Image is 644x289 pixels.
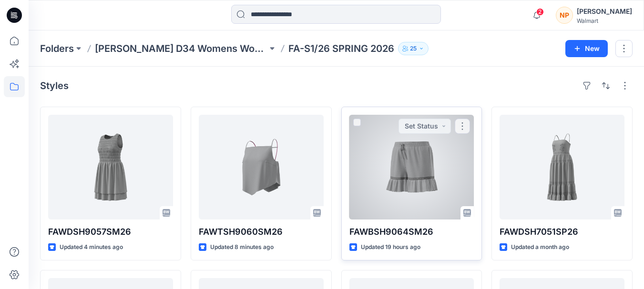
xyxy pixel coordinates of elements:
a: Folders [40,42,74,55]
a: FAWDSH7051SP26 [500,115,624,219]
p: Updated 19 hours ago [361,242,420,252]
p: 25 [410,43,417,54]
a: FAWBSH9064SM26 [349,115,474,219]
div: [PERSON_NAME] [577,6,632,17]
div: Walmart [577,17,632,24]
p: Updated a month ago [511,242,569,252]
p: Updated 4 minutes ago [60,242,123,252]
p: FA-S1/26 SPRING 2026 [288,42,394,55]
p: FAWTSH9060SM26 [199,225,324,239]
a: [PERSON_NAME] D34 Womens Wovens [95,42,267,55]
a: FAWDSH9057SM26 [48,115,173,219]
span: 2 [536,8,544,16]
a: FAWTSH9060SM26 [199,115,324,219]
button: 25 [398,42,429,55]
p: Updated 8 minutes ago [210,242,274,252]
p: FAWBSH9064SM26 [349,225,474,239]
h4: Styles [40,80,69,91]
div: NP [556,7,573,24]
p: FAWDSH9057SM26 [48,225,173,239]
button: New [565,40,608,57]
p: FAWDSH7051SP26 [500,225,624,239]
